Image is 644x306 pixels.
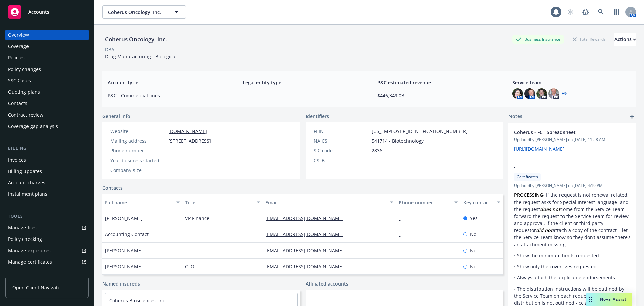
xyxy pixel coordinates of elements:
[514,163,613,170] span: -
[185,231,187,238] span: -
[514,146,565,152] a: [URL][DOMAIN_NAME]
[5,177,89,188] a: Account charges
[463,199,493,206] div: Key contact
[102,113,130,120] span: General info
[8,234,42,245] div: Policy checking
[8,155,26,165] div: Invoices
[508,113,522,121] span: Notes
[110,128,166,135] div: Website
[514,263,631,270] p: • Show only the coverages requested
[108,92,226,99] span: P&C - Commercial lines
[5,166,89,177] a: Billing updates
[28,9,49,15] span: Accounts
[517,174,538,180] span: Certificates
[8,166,42,177] div: Billing updates
[470,231,476,238] span: No
[562,92,567,96] a: +9
[563,5,577,19] a: Start snowing
[8,87,40,97] div: Quoting plans
[586,293,595,306] div: Drag to move
[399,263,406,270] a: -
[105,215,143,222] span: [PERSON_NAME]
[263,194,396,210] button: Email
[105,247,143,254] span: [PERSON_NAME]
[5,145,89,152] div: Billing
[536,88,547,99] img: photo
[514,183,631,189] span: Updated by [PERSON_NAME] on [DATE] 4:19 PM
[5,213,89,220] div: Tools
[372,128,468,135] span: [US_EMPLOYER_IDENTIFICATION_NUMBER]
[243,79,361,86] span: Legal entity type
[470,215,478,222] span: Yes
[8,110,43,120] div: Contract review
[8,64,41,75] div: Policy changes
[5,257,89,267] a: Manage certificates
[540,206,560,212] em: does not
[168,128,207,134] a: [DOMAIN_NAME]
[168,157,170,164] span: -
[569,35,609,43] div: Total Rewards
[8,257,52,267] div: Manage certificates
[628,113,636,121] a: add
[614,33,636,46] button: Actions
[105,231,149,238] span: Accounting Contact
[399,199,450,206] div: Phone number
[8,121,58,132] div: Coverage gap analysis
[536,227,553,233] em: did not
[5,3,89,21] a: Accounts
[512,88,523,99] img: photo
[586,293,632,306] button: Nova Assist
[5,245,89,256] a: Manage exposures
[5,155,89,165] a: Invoices
[8,245,51,256] div: Manage exposures
[399,215,406,221] a: -
[102,5,186,19] button: Coherus Oncology, Inc.
[102,194,182,210] button: Full name
[105,53,175,60] span: Drug Manufacturing - Biologica
[185,247,187,254] span: -
[314,157,369,164] div: CSLB
[5,64,89,75] a: Policy changes
[306,113,329,120] span: Identifiers
[377,92,496,99] span: $446,349.03
[105,199,172,206] div: Full name
[508,123,636,158] div: Coherus - FCT SpreadsheetUpdatedby [PERSON_NAME] on [DATE] 11:58 AM[URL][DOMAIN_NAME]
[265,263,349,270] a: [EMAIL_ADDRESS][DOMAIN_NAME]
[5,121,89,132] a: Coverage gap analysis
[105,263,143,270] span: [PERSON_NAME]
[600,296,627,302] span: Nova Assist
[102,280,140,287] a: Named insureds
[5,75,89,86] a: SSC Cases
[8,98,28,109] div: Contacts
[372,147,382,154] span: 2836
[108,79,226,86] span: Account type
[512,79,631,86] span: Service team
[399,231,406,237] a: -
[5,110,89,120] a: Contract review
[5,222,89,233] a: Manage files
[314,128,369,135] div: FEIN
[102,35,170,44] div: Coherus Oncology, Inc.
[314,147,369,154] div: SIC code
[8,268,42,279] div: Manage claims
[5,87,89,97] a: Quoting plans
[5,98,89,109] a: Contacts
[461,194,503,210] button: Key contact
[512,35,564,43] div: Business Insurance
[8,30,29,40] div: Overview
[399,247,406,254] a: -
[108,9,166,16] span: Coherus Oncology, Inc.
[8,52,25,63] div: Policies
[514,129,613,136] span: Coherus - FCT Spreadsheet
[514,191,631,248] p: • If the request is not renewal related, the request asks for Special Interest language, and the ...
[396,194,460,210] button: Phone number
[594,5,608,19] a: Search
[8,189,47,200] div: Installment plans
[168,147,170,154] span: -
[102,184,123,191] a: Contacts
[265,199,386,206] div: Email
[5,52,89,63] a: Policies
[185,199,253,206] div: Title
